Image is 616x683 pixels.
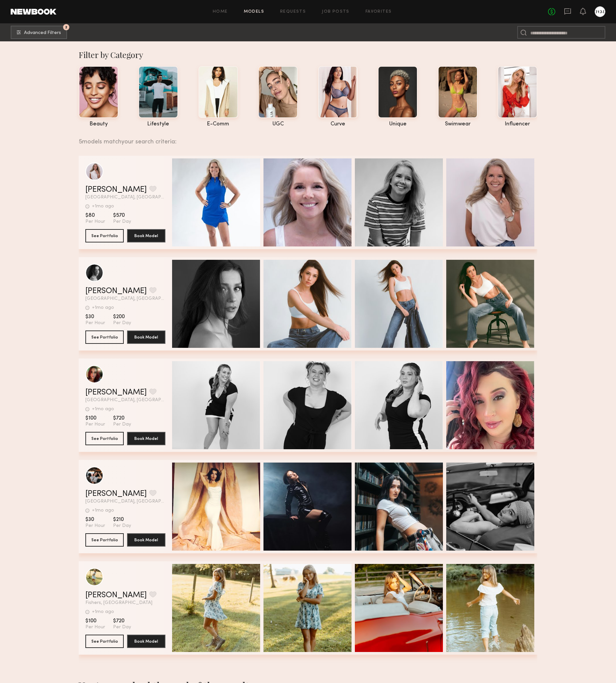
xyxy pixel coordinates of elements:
[85,219,105,225] span: Per Hour
[85,389,147,397] a: [PERSON_NAME]
[280,10,306,14] a: Requests
[85,533,124,547] button: See Portfolio
[85,296,165,301] span: [GEOGRAPHIC_DATA], [GEOGRAPHIC_DATA]
[85,415,105,422] span: $100
[258,121,298,127] div: UGC
[113,320,131,326] span: Per Day
[24,31,61,35] span: Advanced Filters
[92,508,114,513] div: +1mo ago
[85,432,124,445] button: See Portfolio
[85,229,124,242] button: See Portfolio
[85,422,105,428] span: Per Hour
[113,219,131,225] span: Per Day
[85,320,105,326] span: Per Hour
[322,10,350,14] a: Job Posts
[85,186,147,194] a: [PERSON_NAME]
[198,121,238,127] div: e-comm
[85,516,105,523] span: $30
[127,229,165,242] button: Book Model
[79,156,537,663] div: grid
[438,121,478,127] div: swimwear
[85,601,165,605] span: Fishers, [GEOGRAPHIC_DATA]
[366,10,392,14] a: Favorites
[85,287,147,295] a: [PERSON_NAME]
[11,26,67,39] button: 2Advanced Filters
[113,415,131,422] span: $720
[113,212,131,219] span: $570
[85,195,165,200] span: [GEOGRAPHIC_DATA], [GEOGRAPHIC_DATA]
[65,26,67,29] span: 2
[113,516,131,523] span: $210
[85,398,165,403] span: [GEOGRAPHIC_DATA], [GEOGRAPHIC_DATA]
[113,618,131,624] span: $720
[85,499,165,504] span: [GEOGRAPHIC_DATA], [GEOGRAPHIC_DATA]
[85,618,105,624] span: $100
[113,523,131,529] span: Per Day
[127,432,165,445] button: Book Model
[79,131,532,145] div: 5 models match your search criteria:
[92,610,114,614] div: +1mo ago
[244,10,264,14] a: Models
[127,533,165,547] button: Book Model
[113,624,131,630] span: Per Day
[85,523,105,529] span: Per Hour
[498,121,537,127] div: influencer
[92,305,114,310] div: +1mo ago
[92,204,114,209] div: +1mo ago
[92,407,114,412] div: +1mo ago
[113,422,131,428] span: Per Day
[85,591,147,599] a: [PERSON_NAME]
[378,121,418,127] div: unique
[213,10,228,14] a: Home
[127,330,165,344] button: Book Model
[85,490,147,498] a: [PERSON_NAME]
[85,313,105,320] span: $30
[79,49,537,60] div: Filter by Category
[85,212,105,219] span: $80
[318,121,358,127] div: curve
[79,121,118,127] div: beauty
[85,635,124,648] button: See Portfolio
[127,635,165,648] button: Book Model
[113,313,131,320] span: $200
[85,624,105,630] span: Per Hour
[85,330,124,344] button: See Portfolio
[138,121,178,127] div: lifestyle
